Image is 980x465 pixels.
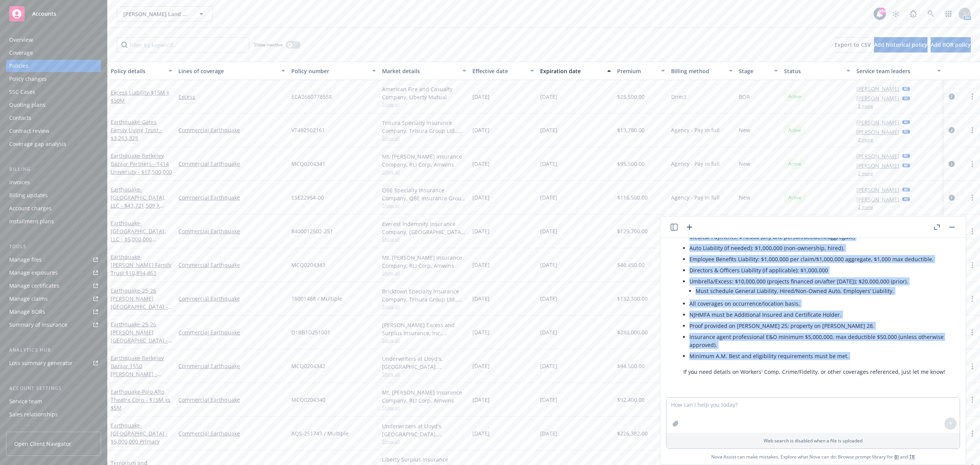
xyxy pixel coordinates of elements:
button: Billing method [668,62,736,80]
button: Market details [379,62,469,80]
span: ECA2660778558 [291,93,332,101]
span: Show inactive [254,41,283,48]
span: Nova Assist can make mistakes. Explore what Nova can do: Browse prompt library for and [711,449,915,465]
a: Overview [6,34,101,46]
a: [PERSON_NAME] [856,85,899,93]
a: Earthquake [111,253,171,277]
div: Policy details [111,67,164,75]
li: Umbrella/Excess: $10,000,000 (projects financed on/after [DATE]); $20,000,000 (prior). [689,276,949,298]
span: Show all [382,371,466,377]
span: Show all [382,337,466,344]
a: [PERSON_NAME] [856,162,899,170]
span: - Gates Family Living Trust - $3,263,328 [111,118,162,142]
button: 2 more [858,205,873,210]
div: Bricktown Specialty Insurance Company, Trisura Group Ltd., Amwins [382,287,466,303]
a: more [968,126,977,135]
a: Commercial Earthquake [178,396,285,404]
div: Contacts [9,112,31,124]
a: Commercial Earthquake [178,362,285,370]
span: - 25-26 [PERSON_NAME][GEOGRAPHIC_DATA] - $40,690,697 x $10M [111,287,172,318]
span: Agency - Pay in full [671,126,720,134]
a: Account charges [6,202,101,214]
span: Show all [382,270,466,276]
span: $280,000.00 [617,328,648,336]
a: Search [923,6,939,21]
span: [DATE] [472,126,490,134]
span: $129,700.00 [617,227,648,235]
span: $13,780.00 [617,126,645,134]
span: [PERSON_NAME] Land Company [123,10,189,18]
a: more [968,92,977,101]
a: Coverage [6,47,101,59]
div: Trisura Specialty Insurance Company, Trisura Group Ltd., Amwins [382,119,466,135]
span: [DATE] [540,429,557,437]
span: VT492502161 [291,126,325,134]
div: Market details [382,67,458,75]
span: [DATE] [472,396,490,404]
span: $46,450.00 [617,261,645,269]
span: Open Client Navigator [14,440,71,448]
span: Active [787,194,802,201]
span: $95,500.00 [617,160,645,168]
a: [PERSON_NAME] [856,94,899,102]
a: Manage claims [6,293,101,305]
span: Show all [382,303,466,310]
a: more [968,328,977,337]
a: Earthquake [111,354,164,386]
span: [DATE] [472,160,490,168]
span: $116,500.00 [617,193,648,201]
p: If you need details on Workers' Comp, Crime/Fidelity, or other coverages referenced, just let me ... [683,368,949,376]
span: [DATE] [540,261,557,269]
a: Excess Liability [111,89,169,104]
span: Manage exposures [6,267,101,279]
div: Contract review [9,125,49,137]
div: Manage exposures [9,267,58,279]
span: New [739,126,750,134]
li: Directors & Officers Liability (if applicable): $1,000,000 [689,265,949,276]
span: Accounts [32,11,56,17]
a: more [968,193,977,202]
div: Manage BORs [9,306,45,318]
span: [DATE] [540,362,557,370]
span: [DATE] [472,328,490,336]
a: Quoting plans [6,99,101,111]
div: Service team leaders [856,67,932,75]
div: Policies [9,60,28,72]
a: Coverage gap analysis [6,138,101,150]
a: Contacts [6,112,101,124]
div: Everest Indemnity Insurance Company, [GEOGRAPHIC_DATA], Amwins [382,220,466,236]
div: Underwriters at Lloyd's, [GEOGRAPHIC_DATA], [PERSON_NAME] of [GEOGRAPHIC_DATA], [GEOGRAPHIC_DATA] [382,422,466,438]
span: [DATE] [472,93,490,101]
a: Invoices [6,176,101,188]
span: [DATE] [540,193,557,201]
span: New [739,193,750,201]
div: Expiration date [540,67,603,75]
a: Earthquake [111,152,172,175]
div: [PERSON_NAME] Excess and Surplus Insurance, Inc., [PERSON_NAME] Group, Amwins [382,321,466,337]
a: more [968,159,977,169]
div: Summary of insurance [9,319,67,331]
button: Add historical policy [874,37,928,52]
span: - 25-26 [PERSON_NAME][GEOGRAPHIC_DATA] - $10,000,000 Primary [111,321,172,352]
span: [DATE] [540,93,557,101]
span: Agency - Pay in full [671,160,720,168]
div: Quoting plans [9,99,46,111]
div: Premium [617,67,657,75]
span: ESE22954-00 [291,193,324,201]
div: Invoices [9,176,30,188]
a: Earthquake [111,388,170,411]
li: Minimum A.M. Best and eligibility requirements must be met. [689,350,949,362]
div: Account settings [6,385,101,392]
div: Service team [9,395,42,408]
span: Add historical policy [874,41,928,48]
a: circleInformation [947,193,956,202]
span: Active [787,127,802,134]
button: Lines of coverage [175,62,288,80]
div: Mt. [PERSON_NAME] Insurance Company, RLI Corp, Amwins [382,388,466,404]
a: Earthquake [111,287,168,318]
button: Expiration date [537,62,614,80]
a: Service team [6,395,101,408]
div: Coverage [9,47,33,59]
div: Manage files [9,254,42,266]
a: TR [909,454,915,460]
